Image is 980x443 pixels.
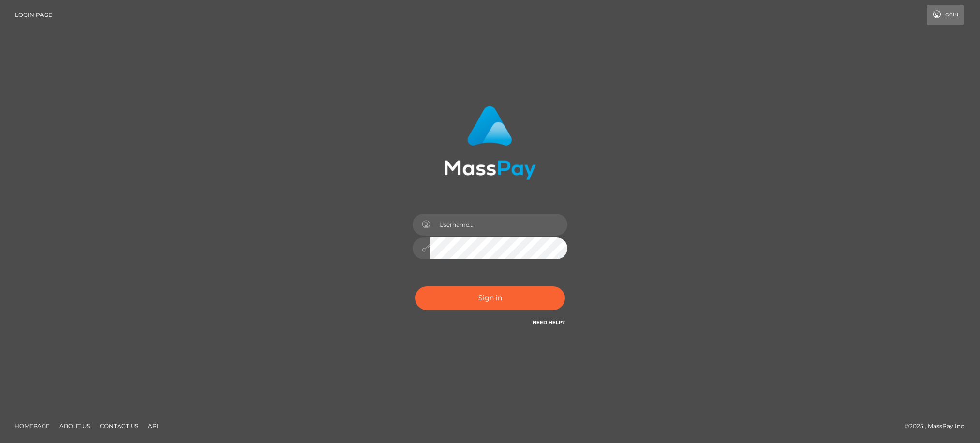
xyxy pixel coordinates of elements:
a: About Us [56,418,94,433]
a: Need Help? [533,319,565,325]
a: Login [927,5,964,25]
a: Contact Us [96,418,142,433]
a: Homepage [11,418,54,433]
div: © 2025 , MassPay Inc. [905,421,973,431]
img: MassPay Login [444,106,536,180]
a: Login Page [15,5,52,25]
button: Sign in [415,286,565,310]
input: Username... [430,214,567,236]
a: API [144,418,163,433]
